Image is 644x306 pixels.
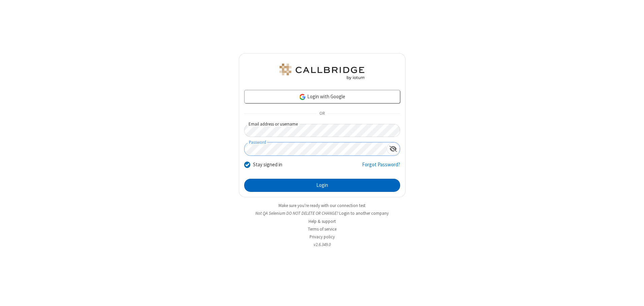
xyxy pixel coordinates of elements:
label: Stay signed in [253,161,282,169]
a: Login with Google [244,90,400,103]
li: Not QA Selenium DO NOT DELETE OR CHANGE? [239,210,406,216]
input: Email address or username [244,124,400,137]
img: QA Selenium DO NOT DELETE OR CHANGE [278,64,366,80]
div: Show password [387,142,400,155]
li: v2.6.349.0 [239,241,406,248]
a: Make sure you're ready with our connection test [279,203,365,208]
span: OR [317,109,327,118]
a: Terms of service [308,226,336,232]
a: Forgot Password? [362,161,400,174]
a: Help & support [309,218,336,224]
button: Login to another company [339,210,389,216]
button: Login [244,179,400,192]
input: Password [245,142,387,156]
a: Privacy policy [310,234,335,240]
img: google-icon.png [299,93,306,101]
